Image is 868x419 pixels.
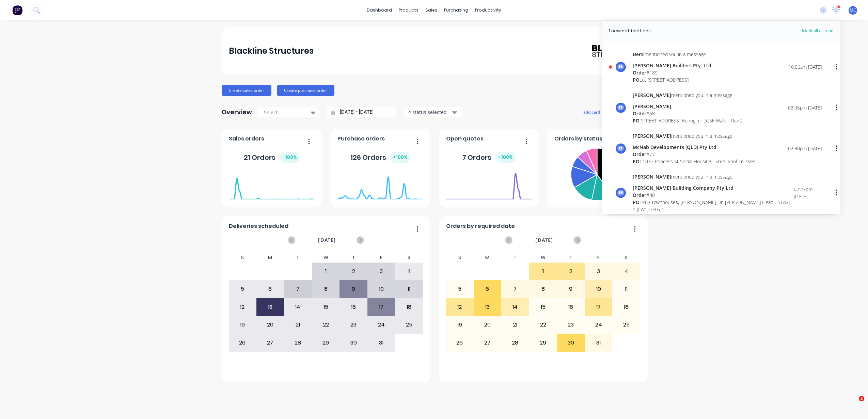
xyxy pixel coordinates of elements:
div: Blackline Structures [229,44,314,58]
div: 3 [368,263,395,280]
div: M [474,253,502,263]
div: 13 [257,299,284,316]
div: T [340,253,367,263]
div: mentioned you in a message [633,132,755,139]
button: Create purchase order [277,85,334,96]
span: [PERSON_NAME] [633,92,671,98]
div: 10 [368,281,395,298]
div: 9 [340,281,367,298]
div: 02:27pm [DATE] [794,186,822,200]
div: 10:06am [DATE] [788,63,822,70]
span: PO [633,199,640,205]
div: S [612,253,640,263]
div: 15 [312,299,340,316]
div: 10 [585,281,612,298]
div: 13 [474,299,501,316]
div: 12 [229,299,256,316]
iframe: Intercom live chat [845,396,861,412]
div: [PERSON_NAME] [633,103,743,110]
div: 23 [340,316,367,333]
div: mentioned you in a message [633,173,794,180]
div: 4 status selected [408,108,451,116]
div: + 100 % [495,152,516,163]
div: [PERSON_NAME] Building Company Pty Ltd [633,184,794,191]
div: 22 [530,316,557,333]
button: 4 status selected [405,107,462,117]
div: M [256,253,284,263]
span: Sales orders [229,135,264,143]
div: productivity [472,5,505,15]
div: F [585,253,613,263]
div: 21 [502,316,529,333]
div: 30 [557,334,584,351]
div: 18 [613,299,640,316]
div: 24 [368,316,395,333]
div: 28 [502,334,529,351]
span: [PERSON_NAME] [633,133,671,139]
div: 22 [312,316,340,333]
div: 4 [395,263,423,280]
div: 1 new notifications [609,28,651,34]
div: Lot [STREET_ADDRESS] [633,76,713,83]
div: 29 [312,334,340,351]
div: T [557,253,585,263]
div: 5 [446,281,473,298]
img: Blackline Structures [591,44,639,58]
span: [DATE] [535,236,553,244]
div: 24 [585,316,612,333]
div: + 100 % [280,152,300,163]
div: 6 [474,281,501,298]
div: T [284,253,312,263]
div: 19 [446,316,473,333]
div: 8 [530,281,557,298]
div: 16 [340,299,367,316]
span: Order [633,110,646,117]
div: 02:30pm [DATE] [788,145,822,152]
div: 11 [613,281,640,298]
div: 27 [257,334,284,351]
div: 7 [284,281,312,298]
span: Orders by status [554,135,602,143]
div: S [446,253,474,263]
div: 26 [229,334,256,351]
div: 14 [502,299,529,316]
div: 2 [340,263,367,280]
span: PO [633,117,640,124]
span: PO [633,158,640,165]
div: # 68 [633,110,743,117]
div: 17 [368,299,395,316]
div: McNab Developments (QLD) Pty Ltd [633,144,755,151]
div: 21 Orders [244,152,300,163]
span: 2 [859,396,864,401]
div: W [529,253,557,263]
div: # 189 [633,69,713,76]
div: 26 [446,334,473,351]
span: Open quotes [446,135,484,143]
div: 25 [395,316,423,333]
div: + 100 % [390,152,410,163]
div: 15 [530,299,557,316]
div: 20 [474,316,501,333]
span: Purchase orders [337,135,385,143]
div: EPIQ Townhouses, [PERSON_NAME] Dr, [PERSON_NAME] Head - STAGE 1 (LW1) TH 6-11 [633,199,794,213]
img: Factory [12,5,22,15]
div: 12 [446,299,473,316]
div: 14 [284,299,312,316]
div: 30 [340,334,367,351]
div: sales [422,5,441,15]
span: Order [633,69,646,76]
div: 31 [585,334,612,351]
div: 23 [557,316,584,333]
div: 25 [613,316,640,333]
button: Create sales order [222,85,271,96]
span: PO [633,77,640,83]
div: 2 [557,263,584,280]
div: 03:06pm [DATE] [788,104,822,111]
div: 9 [557,281,584,298]
div: S [395,253,423,263]
div: 1 [530,263,557,280]
div: mentioned you in a message [633,91,743,99]
span: Order [633,151,646,157]
span: [PERSON_NAME] [633,173,671,180]
div: 6 [257,281,284,298]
